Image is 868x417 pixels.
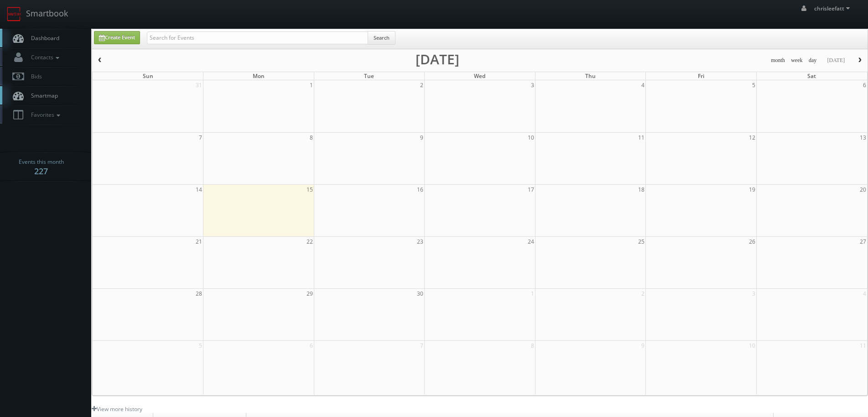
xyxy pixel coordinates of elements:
span: Thu [585,72,596,80]
span: 9 [419,133,424,142]
span: 6 [862,80,867,90]
span: 14 [195,185,203,194]
button: day [806,55,820,66]
h2: [DATE] [416,55,459,64]
span: 6 [309,341,314,350]
span: chrisleefatt [814,5,852,12]
span: 27 [859,237,867,246]
span: Fri [698,72,704,80]
span: 10 [527,133,535,142]
span: 25 [637,237,645,246]
button: Search [368,31,395,45]
span: 4 [862,289,867,298]
span: Bids [26,73,42,80]
button: week [788,55,806,66]
span: 10 [748,341,756,350]
span: Events this month [19,157,64,167]
span: 2 [640,289,645,298]
span: Sun [143,72,153,80]
a: Create Event [94,31,140,44]
span: 28 [195,289,203,298]
span: Wed [474,72,485,80]
span: 17 [527,185,535,194]
span: 23 [416,237,424,246]
strong: 227 [34,166,48,177]
button: month [768,55,788,66]
span: 29 [306,289,314,298]
span: 22 [306,237,314,246]
span: 15 [306,185,314,194]
span: Mon [253,72,265,80]
span: 3 [530,80,535,90]
span: 2 [419,80,424,90]
span: Contacts [26,53,62,61]
span: 24 [527,237,535,246]
span: 8 [309,133,314,142]
span: 1 [309,80,314,90]
span: 5 [198,341,203,350]
span: 3 [751,289,756,298]
span: 12 [748,133,756,142]
span: 8 [530,341,535,350]
span: Tue [364,72,374,80]
span: 7 [419,341,424,350]
span: Sat [807,72,816,80]
span: 20 [859,185,867,194]
span: 18 [637,185,645,194]
span: 5 [751,80,756,90]
span: Favorites [26,111,62,119]
span: 21 [195,237,203,246]
a: View more history [92,405,142,413]
img: smartbook-logo.png [7,7,21,21]
span: 13 [859,133,867,142]
span: Dashboard [26,34,59,42]
span: 19 [748,185,756,194]
span: 30 [416,289,424,298]
input: Search for Events [147,31,368,44]
span: 11 [859,341,867,350]
button: [DATE] [824,55,848,66]
span: 7 [198,133,203,142]
span: 11 [637,133,645,142]
span: Smartmap [26,92,58,99]
span: 26 [748,237,756,246]
span: 31 [195,80,203,90]
span: 16 [416,185,424,194]
span: 1 [530,289,535,298]
span: 4 [640,80,645,90]
span: 9 [640,341,645,350]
